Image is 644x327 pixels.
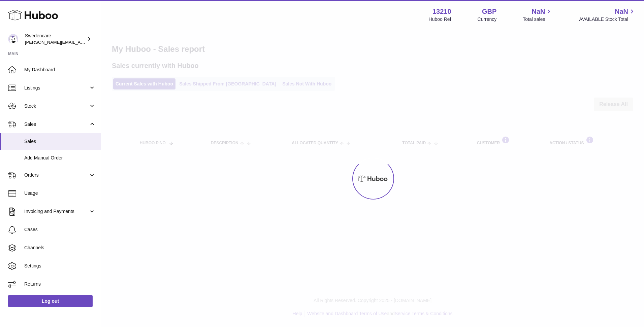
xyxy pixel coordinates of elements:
[24,226,96,233] span: Cases
[429,16,451,23] div: Huboo Ref
[24,103,89,109] span: Stock
[25,33,86,45] div: Swedencare
[615,7,628,16] span: NaN
[24,67,96,73] span: My Dashboard
[482,7,496,16] strong: GBP
[24,281,96,287] span: Returns
[24,190,96,196] span: Usage
[24,121,89,128] span: Sales
[25,39,171,45] span: [PERSON_NAME][EMAIL_ADDRESS][PERSON_NAME][DOMAIN_NAME]
[24,263,96,269] span: Settings
[532,7,545,16] span: NaN
[478,16,497,23] div: Currency
[8,295,93,307] a: Log out
[579,7,636,23] a: NaN AVAILABLE Stock Total
[24,155,96,161] span: Add Manual Order
[24,138,96,145] span: Sales
[432,7,451,16] strong: 13210
[523,7,553,23] a: NaN Total sales
[24,85,89,91] span: Listings
[8,34,18,44] img: daniel.corbridge@swedencare.co.uk
[24,208,89,215] span: Invoicing and Payments
[579,16,636,23] span: AVAILABLE Stock Total
[24,245,96,251] span: Channels
[523,16,553,23] span: Total sales
[24,172,89,178] span: Orders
